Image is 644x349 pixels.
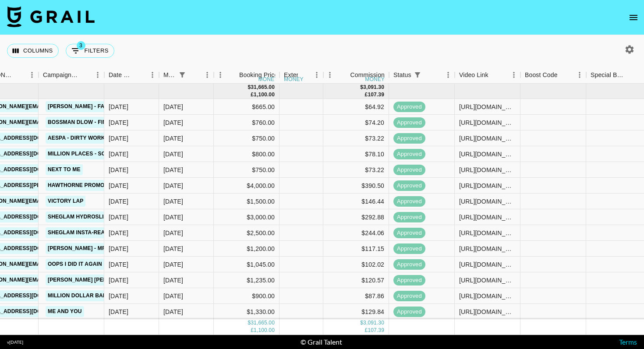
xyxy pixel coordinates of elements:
[254,327,275,335] div: 1,100.00
[459,307,516,316] div: https://www.instagram.com/reel/DMQ73dFSlNA/
[214,146,280,162] div: $800.00
[459,181,516,190] div: https://www.tiktok.com/@mattisontwins/video/7527065932678614328?lang=en
[163,292,183,300] div: Jul '25
[459,134,516,143] div: https://www.tiktok.com/@u7ena/video/7530984049704275222?_t=ZN-8yJzDmeq4tK&_r=1
[323,225,389,241] div: $244.06
[365,91,368,99] div: £
[507,68,520,81] button: Menu
[488,69,501,81] button: Sort
[360,84,363,91] div: $
[459,276,516,285] div: https://www.instagram.com/reel/DMaxxyfs7l5/?igsh=MWtwb3ZwNWo4MHFneg%3D%3D
[46,259,104,270] a: oops i did it again
[251,327,254,335] div: £
[25,68,39,81] button: Menu
[214,209,280,225] div: $3,000.00
[163,134,183,143] div: Jul '25
[411,69,424,81] div: 1 active filter
[109,150,128,159] div: 09/07/2025
[109,260,128,269] div: 22/07/2025
[393,245,425,253] span: approved
[323,99,389,115] div: $64.92
[46,212,166,222] a: SHEGLAM HydroSlime Primer Campaign
[389,67,455,84] div: Status
[323,68,336,81] button: Menu
[13,69,25,81] button: Sort
[163,276,183,285] div: Jul '25
[393,182,425,190] span: approved
[459,229,516,237] div: https://www.tiktok.com/@marinaktunes/video/7533305510041275670?_r=1&_t=ZN-8yUd2f2JWLO
[424,69,436,81] button: Sort
[525,67,558,84] div: Boost Code
[109,307,128,316] div: 22/07/2025
[459,213,516,222] div: https://www.instagram.com/reel/DL5MOcVttik/?igsh=MWt3MmNtbmMyZ3A2NA==
[104,67,159,84] div: Date Created
[310,68,323,81] button: Menu
[591,67,626,84] div: Special Booking Type
[393,150,425,159] span: approved
[46,243,171,254] a: [PERSON_NAME] - Mr [PERSON_NAME] Blue
[109,67,134,84] div: Date Created
[323,115,389,130] div: $74.20
[323,209,389,225] div: $292.88
[323,257,389,272] div: $102.02
[323,130,389,146] div: $73.22
[176,69,188,81] button: Show filters
[393,197,425,206] span: approved
[7,339,23,345] div: v [DATE]
[393,261,425,269] span: approved
[338,69,350,81] button: Sort
[360,320,363,327] div: $
[254,91,275,99] div: 1,100.00
[459,292,516,300] div: https://www.tiktok.com/@liammillerr/video/7532619152926706975?_t=ZP-8yRTjaVVKAg&_r=1
[625,9,642,26] button: open drawer
[393,292,425,300] span: approved
[46,290,217,301] a: Million Dollar Baby x [PERSON_NAME] “Meme” Campaign
[368,327,384,335] div: 107.39
[323,288,389,304] div: $87.86
[109,229,128,237] div: 07/07/2025
[43,67,79,84] div: Campaign (Type)
[163,213,183,222] div: Jul '25
[163,197,183,206] div: Jul '25
[109,166,128,174] div: 30/07/2025
[411,69,424,81] button: Show filters
[214,241,280,257] div: $1,200.00
[323,162,389,178] div: $73.22
[163,244,183,253] div: Jul '25
[46,196,85,207] a: victory lap
[248,320,251,327] div: $
[7,6,95,27] img: Grail Talent
[459,118,516,127] div: https://www.instagram.com/reel/DMGNeeZs805/?igsh=b3o0dmw4aXpldDAw
[46,117,123,128] a: BossMan Dlow - Finesse
[46,227,262,238] a: SHEGLAM Insta-Ready Face & Under Eye Setting Powder Duo Campaign
[251,320,275,327] div: 31,665.00
[442,68,455,81] button: Menu
[109,213,128,222] div: 15/04/2025
[393,229,425,237] span: approved
[393,166,425,174] span: approved
[459,260,516,269] div: https://www.instagram.com/reel/DMTIsXksSyq/
[46,180,107,191] a: hawthorne promo
[239,67,278,84] div: Booking Price
[201,68,214,81] button: Menu
[393,213,425,222] span: approved
[214,130,280,146] div: $750.00
[46,306,84,317] a: me and you
[163,118,183,127] div: Jul '25
[393,119,425,127] span: approved
[323,241,389,257] div: $117.15
[163,150,183,159] div: Jul '25
[459,166,516,174] div: https://www.tiktok.com/@talishagrobler/video/7532416347699940664?_t=ZM-8yQY6InX77Y&_r=1
[323,304,389,320] div: $129.84
[109,102,128,111] div: 30/06/2025
[284,77,304,82] div: money
[251,91,254,99] div: £
[77,41,85,50] span: 3
[323,178,389,194] div: $390.50
[323,146,389,162] div: $78.10
[146,68,159,81] button: Menu
[393,67,411,84] div: Status
[188,69,201,81] button: Sort
[363,320,384,327] div: 3,091.30
[368,91,384,99] div: 107.39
